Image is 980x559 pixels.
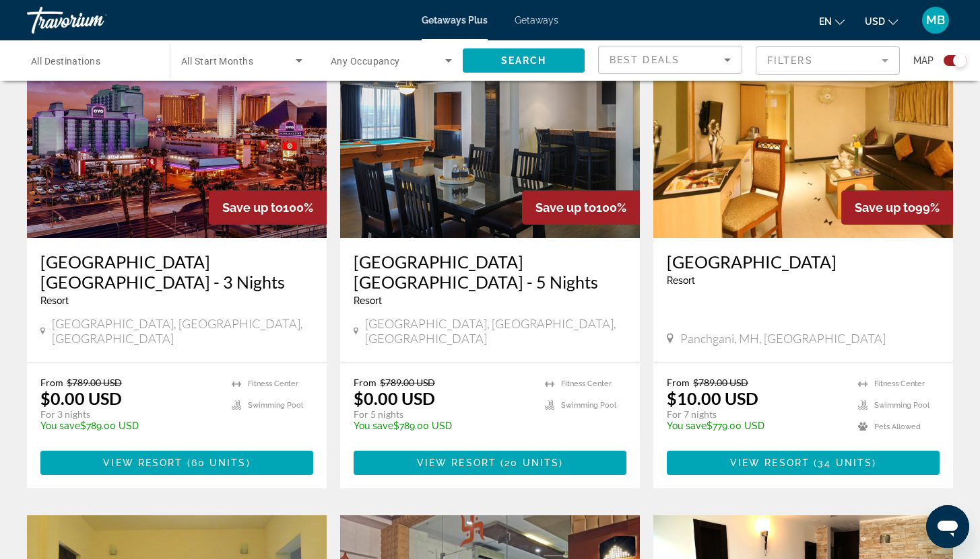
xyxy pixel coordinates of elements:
[515,15,558,26] a: Getaways
[667,252,940,272] a: [GEOGRAPHIC_DATA]
[31,56,100,67] span: All Destinations
[354,451,626,475] button: View Resort(20 units)
[27,3,162,38] a: Travorium
[522,190,640,225] div: 100%
[222,200,283,215] span: Save up to
[181,56,253,67] span: All Start Months
[819,11,845,31] button: Change language
[561,401,616,410] span: Swimming Pool
[40,408,218,420] p: For 3 nights
[40,420,80,431] span: You save
[667,377,690,388] span: From
[67,377,122,388] span: $789.00 USD
[40,295,69,306] span: Resort
[610,54,680,65] span: Best Deals
[535,200,596,215] span: Save up to
[504,457,559,468] span: 20 units
[680,331,886,346] span: Panchgani, MH, [GEOGRAPHIC_DATA]
[667,451,940,475] button: View Resort(34 units)
[874,422,921,431] span: Pets Allowed
[874,401,929,410] span: Swimming Pool
[183,457,250,468] span: ( )
[918,6,953,34] button: User Menu
[874,379,925,388] span: Fitness Center
[248,379,298,388] span: Fitness Center
[561,379,612,388] span: Fitness Center
[354,377,377,388] span: From
[730,457,810,468] span: View Resort
[841,190,953,225] div: 99%
[756,46,900,75] button: Filter
[354,388,435,408] p: $0.00 USD
[926,505,969,548] iframe: Bouton de lancement de la fenêtre de messagerie
[810,457,876,468] span: ( )
[667,388,758,408] p: $10.00 USD
[40,377,63,388] span: From
[40,252,313,292] a: [GEOGRAPHIC_DATA] [GEOGRAPHIC_DATA] - 3 Nights
[693,377,748,388] span: $789.00 USD
[354,420,393,431] span: You save
[667,275,695,286] span: Resort
[610,52,731,68] mat-select: Sort by
[926,13,945,27] span: MB
[354,420,531,431] p: $789.00 USD
[331,56,400,67] span: Any Occupancy
[380,377,435,388] span: $789.00 USD
[52,316,313,346] span: [GEOGRAPHIC_DATA], [GEOGRAPHIC_DATA], [GEOGRAPHIC_DATA]
[818,457,872,468] span: 34 units
[667,420,845,431] p: $779.00 USD
[819,16,832,27] span: en
[40,420,218,431] p: $789.00 USD
[354,252,626,292] a: [GEOGRAPHIC_DATA] [GEOGRAPHIC_DATA] - 5 Nights
[855,200,915,215] span: Save up to
[27,23,327,238] img: RM79E01X.jpg
[496,457,563,468] span: ( )
[191,457,247,468] span: 60 units
[103,457,183,468] span: View Resort
[913,51,934,70] span: Map
[354,408,531,420] p: For 5 nights
[417,457,496,468] span: View Resort
[667,408,845,420] p: For 7 nights
[209,190,327,225] div: 100%
[354,295,382,306] span: Resort
[365,316,626,346] span: [GEOGRAPHIC_DATA], [GEOGRAPHIC_DATA], [GEOGRAPHIC_DATA]
[422,15,488,26] a: Getaways Plus
[40,451,313,475] button: View Resort(60 units)
[248,401,303,410] span: Swimming Pool
[865,11,898,31] button: Change currency
[865,16,885,27] span: USD
[340,23,640,238] img: RM79I01X.jpg
[653,23,953,238] img: C909I01X.jpg
[501,55,547,66] span: Search
[40,388,122,408] p: $0.00 USD
[463,48,585,73] button: Search
[667,420,707,431] span: You save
